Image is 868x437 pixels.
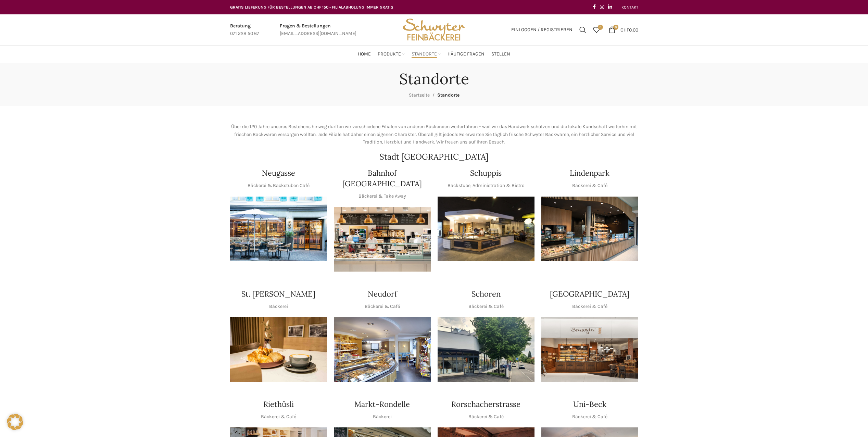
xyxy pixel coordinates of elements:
span: GRATIS LIEFERUNG FÜR BESTELLUNGEN AB CHF 150 - FILIALABHOLUNG IMMER GRATIS [230,5,393,10]
h4: [GEOGRAPHIC_DATA] [550,289,629,299]
a: Site logo [400,26,467,32]
img: 0842cc03-b884-43c1-a0c9-0889ef9087d6 copy [438,317,534,382]
a: 0 [590,23,603,37]
span: Häufige Fragen [448,51,485,58]
div: Main navigation [227,47,642,61]
h4: Uni-Beck [573,399,606,410]
p: Bäckerei & Take Away [358,192,406,200]
h4: Schuppis [470,168,502,178]
span: Standorte [437,92,460,98]
h1: Standorte [399,70,469,88]
h4: Markt-Rondelle [354,399,410,410]
h4: Neudorf [368,289,397,299]
h4: Schoren [471,289,501,299]
a: Suchen [576,23,590,37]
a: Häufige Fragen [448,47,485,61]
div: 1 / 1 [230,317,327,382]
h4: Bahnhof [GEOGRAPHIC_DATA] [334,168,431,189]
p: Bäckerei & Backstuben Café [248,182,310,189]
p: Backstube, Administration & Bistro [448,182,525,189]
div: 1 / 1 [334,317,431,382]
a: Home [358,47,371,61]
p: Bäckerei & Café [468,303,504,310]
p: Bäckerei & Café [572,182,607,189]
a: Facebook social link [591,2,598,12]
h4: Neugasse [262,168,295,178]
h2: Stadt [GEOGRAPHIC_DATA] [230,153,638,161]
a: Einloggen / Registrieren [508,23,576,37]
img: schwyter-23 [230,317,327,382]
h4: Rorschacherstrasse [451,399,520,410]
a: Stellen [491,47,510,61]
a: Instagram social link [598,2,606,12]
h4: St. [PERSON_NAME] [241,289,315,299]
a: 0 CHF0.00 [605,23,642,37]
bdi: 0.00 [620,27,638,33]
span: CHF [620,27,629,33]
p: Bäckerei & Café [572,413,607,421]
div: 1 / 1 [541,317,638,382]
a: KONTAKT [621,0,638,14]
img: Bahnhof St. Gallen [334,207,431,272]
div: 1 / 1 [230,197,327,261]
p: Bäckerei [269,303,288,310]
img: Neudorf_1 [334,317,431,382]
h4: Riethüsli [263,399,294,410]
img: 150130-Schwyter-013 [438,197,534,261]
a: Startseite [409,92,430,98]
span: 0 [598,25,603,30]
p: Über die 120 Jahre unseres Bestehens hinweg durften wir verschiedene Filialen von anderen Bäckere... [230,123,638,146]
p: Bäckerei [373,413,392,421]
span: KONTAKT [621,5,638,10]
a: Standorte [412,47,441,61]
a: Infobox link [280,22,356,38]
a: Produkte [378,47,405,61]
p: Bäckerei & Café [468,413,504,421]
div: Meine Wunschliste [590,23,603,37]
div: 1 / 1 [438,197,534,261]
img: Schwyter-1800x900 [541,317,638,382]
span: Home [358,51,371,58]
img: Bäckerei Schwyter [400,14,467,45]
span: Einloggen / Registrieren [511,27,573,32]
span: Produkte [378,51,401,58]
span: Stellen [491,51,510,58]
span: 0 [613,25,618,30]
div: 1 / 1 [438,317,534,382]
img: 017-e1571925257345 [541,197,638,261]
div: Secondary navigation [618,0,642,14]
p: Bäckerei & Café [365,303,400,310]
a: Infobox link [230,22,259,38]
div: 1 / 1 [334,207,431,272]
p: Bäckerei & Café [572,303,607,310]
h4: Lindenpark [570,168,609,178]
div: 1 / 1 [541,197,638,261]
a: Linkedin social link [606,2,614,12]
p: Bäckerei & Café [261,413,296,421]
img: Neugasse [230,197,327,261]
span: Standorte [412,51,437,58]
